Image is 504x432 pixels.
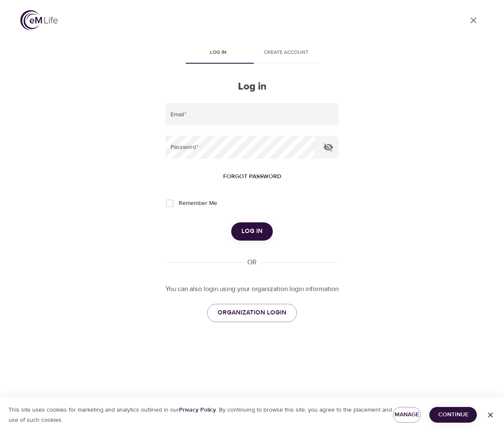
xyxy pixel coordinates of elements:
[241,226,263,237] span: Log in
[20,10,58,30] img: logo
[218,307,286,318] span: ORGANIZATION LOGIN
[429,407,477,423] button: Continue
[207,304,297,322] a: ORGANIZATION LOGIN
[257,48,315,57] span: Create account
[223,171,281,182] span: Forgot password
[400,410,414,420] span: Manage
[179,199,217,208] span: Remember Me
[393,407,421,423] button: Manage
[165,43,339,64] div: disabled tabs example
[244,258,260,267] div: OR
[165,284,339,294] p: You can also login using your organization login information
[436,410,470,420] span: Continue
[231,222,273,240] button: Log in
[179,406,216,414] a: Privacy Policy
[189,48,247,57] span: Log in
[220,169,285,185] button: Forgot password
[165,81,339,93] h2: Log in
[463,10,484,31] a: close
